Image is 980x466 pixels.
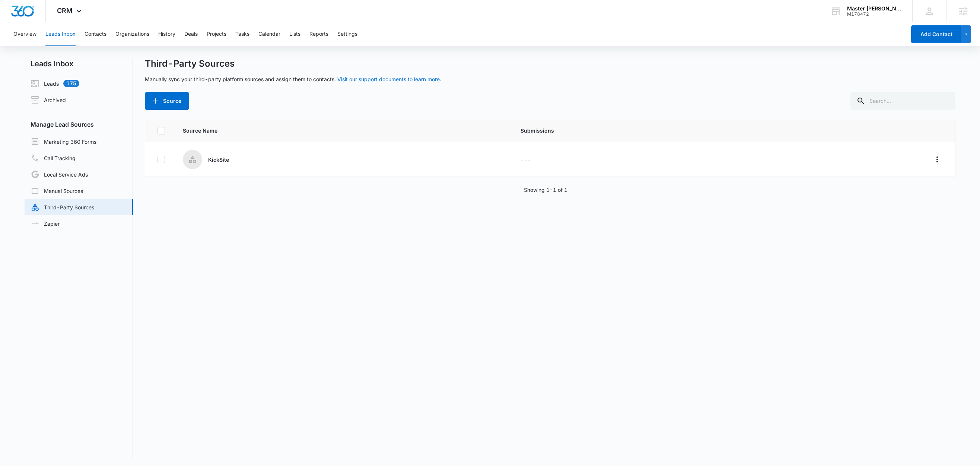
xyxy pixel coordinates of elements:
button: Overflow Menu [931,153,943,165]
button: Calendar [258,22,280,46]
button: Lists [289,22,300,46]
p: Showing 1-1 of 1 [524,186,567,194]
button: Add Contact [911,25,961,43]
button: Organizations [115,22,149,46]
button: Deals [184,22,198,46]
button: Reports [309,22,328,46]
a: Manual Sources [31,186,83,195]
a: Visit our support documents to learn more. [337,76,441,82]
a: Call Tracking [31,153,76,162]
a: Zapier [31,220,60,228]
a: Archived [31,95,66,104]
button: Contacts [85,22,106,46]
button: Leads Inbox [45,22,76,46]
span: Submissions [521,127,774,134]
h2: Leads Inbox [25,58,133,69]
p: KickSite [208,156,229,164]
button: Source [145,92,189,110]
span: --- [521,156,531,163]
div: account id [847,12,901,17]
a: Marketing 360 Forms [31,137,96,146]
input: Search... [850,92,955,110]
button: Overview [13,22,36,46]
button: History [158,22,175,46]
button: Projects [207,22,226,46]
button: Tasks [235,22,249,46]
a: Local Service Ads [31,170,88,179]
a: Leads175 [31,79,79,88]
span: Source Name [183,127,503,134]
div: account name [847,6,901,12]
h3: Manage Lead Sources [25,120,133,129]
a: Third-Party Sources [31,203,94,212]
h1: Third-Party Sources [145,58,235,69]
button: Settings [337,22,357,46]
span: CRM [57,7,73,15]
p: Manually sync your third-party platform sources and assign them to contacts. [145,75,441,83]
